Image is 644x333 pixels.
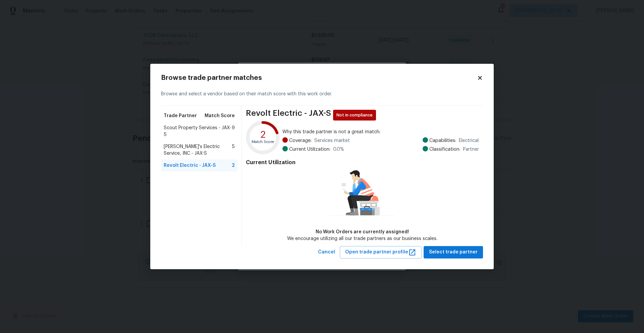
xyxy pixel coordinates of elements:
[161,83,483,106] div: Browse and select a vendor based on their match score with this work order.
[232,143,235,157] span: 5
[260,130,266,139] text: 2
[164,162,216,169] span: Revolt Electric - JAX-S
[164,143,232,157] span: [PERSON_NAME]'s Electric Service, INC - JAX-S
[314,137,350,144] span: Services market
[429,146,460,153] span: Classification:
[252,140,274,144] text: Match Score
[282,129,479,135] span: Why this trade partner is not a great match:
[345,248,416,256] span: Open trade partner profile
[289,146,330,153] span: Current Utilization:
[429,137,456,144] span: Capabilities:
[333,146,344,153] span: 0.0 %
[463,146,479,153] span: Partner
[246,110,331,121] span: Revolt Electric - JAX-S
[287,229,437,235] div: No Work Orders are currently assigned!
[429,248,478,256] span: Select trade partner
[424,246,483,258] button: Select trade partner
[336,112,375,118] span: Not in compliance
[340,246,422,258] button: Open trade partner profile
[164,125,232,138] span: Scout Property Services - JAX-S
[161,75,477,81] h2: Browse trade partner matches
[315,246,338,258] button: Cancel
[232,162,235,169] span: 2
[318,248,335,256] span: Cancel
[232,125,235,138] span: 9
[287,235,437,242] div: We encourage utilizing all our trade partners as our business scales.
[164,112,197,119] span: Trade Partner
[205,112,235,119] span: Match Score
[246,159,479,166] h4: Current Utilization
[459,137,479,144] span: Electrical
[289,137,312,144] span: Coverage:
